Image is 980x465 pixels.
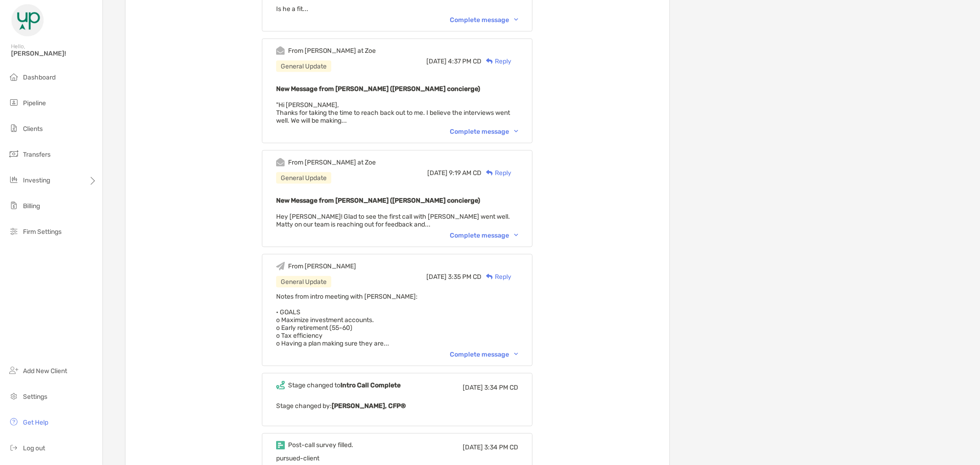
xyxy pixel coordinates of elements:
[332,403,406,410] b: [PERSON_NAME], CFP®
[8,391,19,402] img: settings icon
[514,234,518,237] img: Chevron icon
[288,47,376,55] div: From [PERSON_NAME] at Zoe
[484,444,518,452] span: 3:34 PM CD
[23,202,40,210] span: Billing
[450,16,518,24] div: Complete message
[23,228,62,236] span: Firm Settings
[276,101,510,125] span: "Hi [PERSON_NAME], Thanks for taking the time to reach back out to me. I believe the interviews w...
[288,442,353,449] div: Post-call survey filled.
[448,273,482,281] span: 3:35 PM CD
[11,50,97,57] span: [PERSON_NAME]!
[463,384,483,391] span: [DATE]
[276,172,331,184] div: General Update
[276,46,285,55] img: Event icon
[8,226,19,237] img: firm-settings icon
[23,125,43,133] span: Clients
[8,97,19,108] img: pipeline icon
[450,351,518,358] div: Complete message
[450,232,518,239] div: Complete message
[514,18,518,21] img: Chevron icon
[288,262,356,270] div: From [PERSON_NAME]
[486,274,493,280] img: Reply icon
[276,213,510,228] span: Hey [PERSON_NAME]! Glad to see the first call with [PERSON_NAME] went well. Matty on our team is ...
[276,197,480,204] b: New Message from [PERSON_NAME] ([PERSON_NAME] concierge)
[276,61,331,72] div: General Update
[23,151,51,159] span: Transfers
[448,57,482,65] span: 4:37 PM CD
[23,176,50,184] span: Investing
[514,353,518,356] img: Chevron icon
[276,455,319,463] span: pursued-client
[427,169,448,177] span: [DATE]
[11,4,44,37] img: Zoe Logo
[450,128,518,136] div: Complete message
[276,441,285,450] img: Event icon
[23,74,56,81] span: Dashboard
[276,158,285,167] img: Event icon
[514,130,518,133] img: Chevron icon
[340,381,401,389] b: Intro Call Complete
[463,444,483,452] span: [DATE]
[8,123,19,134] img: clients icon
[276,293,418,347] span: Notes from intro meeting with [PERSON_NAME]: · GOALS o Maximize investment accounts. o Early reti...
[23,444,45,452] span: Log out
[276,85,480,93] b: New Message from [PERSON_NAME] ([PERSON_NAME] concierge)
[276,276,331,288] div: General Update
[8,442,19,453] img: logout icon
[449,169,482,177] span: 9:19 AM CD
[426,57,447,65] span: [DATE]
[8,174,19,185] img: investing icon
[426,273,447,281] span: [DATE]
[276,381,285,390] img: Event icon
[482,168,511,178] div: Reply
[23,99,46,107] span: Pipeline
[484,384,518,391] span: 3:34 PM CD
[8,416,19,427] img: get-help icon
[8,71,19,82] img: dashboard icon
[288,381,401,389] div: Stage changed to
[276,401,518,412] p: Stage changed by:
[23,367,67,375] span: Add New Client
[482,272,511,282] div: Reply
[486,170,493,176] img: Reply icon
[23,393,47,401] span: Settings
[486,58,493,64] img: Reply icon
[288,159,376,166] div: From [PERSON_NAME] at Zoe
[8,200,19,211] img: billing icon
[8,365,19,376] img: add_new_client icon
[482,57,511,66] div: Reply
[276,262,285,271] img: Event icon
[8,148,19,159] img: transfers icon
[23,419,48,426] span: Get Help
